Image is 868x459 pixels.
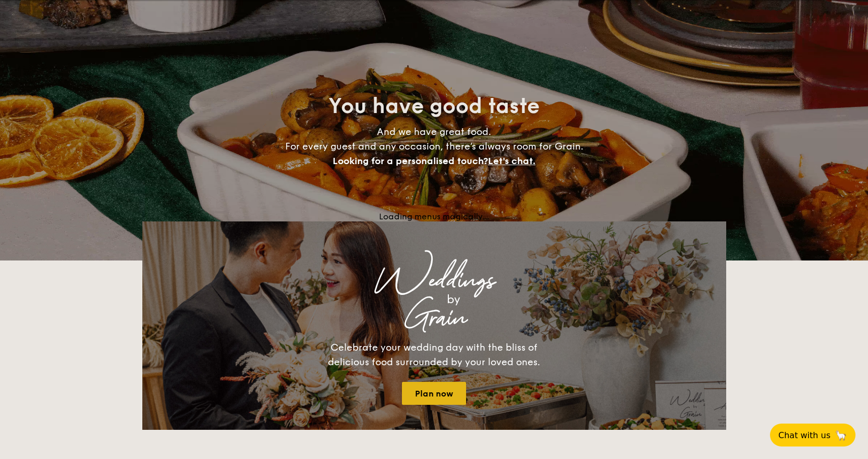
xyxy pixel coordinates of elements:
[778,430,830,440] span: Chat with us
[835,429,847,441] span: 🦙
[333,155,488,167] span: Looking for a personalised touch?
[770,424,855,446] button: Chat with us🦙
[488,155,535,167] span: Let's chat.
[142,212,726,221] div: Loading menus magically...
[234,271,634,290] div: Weddings
[328,94,540,119] span: You have good taste
[234,309,634,328] div: Grain
[317,340,552,369] div: Celebrate your wedding day with the bliss of delicious food surrounded by your loved ones.
[273,290,634,309] div: by
[285,126,583,167] span: And we have great food. For every guest and any occasion, there’s always room for Grain.
[402,382,466,405] a: Plan now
